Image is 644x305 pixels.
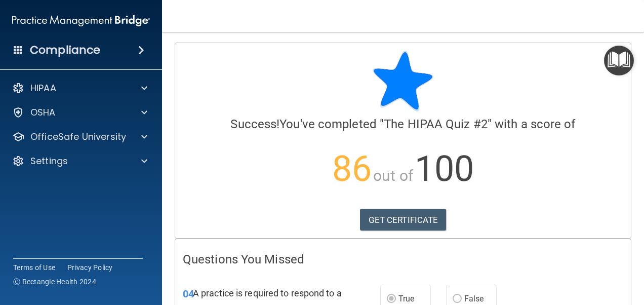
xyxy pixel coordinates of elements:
[373,167,413,184] span: out of
[30,106,56,119] p: OSHA
[30,131,126,143] p: OfficeSafe University
[398,294,414,303] span: True
[13,277,96,287] span: Ⓒ Rectangle Health 2024
[593,235,632,274] iframe: Drift Widget Chat Controller
[13,262,55,273] a: Terms of Use
[453,295,462,303] input: False
[360,209,447,231] a: GET CERTIFICATE
[183,253,623,266] h4: Questions You Missed
[12,11,150,31] img: PMB logo
[384,117,488,131] span: The HIPAA Quiz #2
[387,295,396,303] input: True
[12,82,147,94] a: HIPAA
[67,262,113,273] a: Privacy Policy
[12,155,147,167] a: Settings
[30,155,68,167] p: Settings
[12,106,147,119] a: OSHA
[464,294,484,303] span: False
[332,148,372,189] span: 86
[230,117,279,131] span: Success!
[183,118,623,131] h4: You've completed " " with a score of
[373,51,433,111] img: blue-star-rounded.9d042014.png
[604,46,634,75] button: Open Resource Center
[30,82,56,94] p: HIPAA
[30,43,100,57] h4: Compliance
[12,131,147,143] a: OfficeSafe University
[183,288,194,300] span: 04
[415,148,474,189] span: 100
